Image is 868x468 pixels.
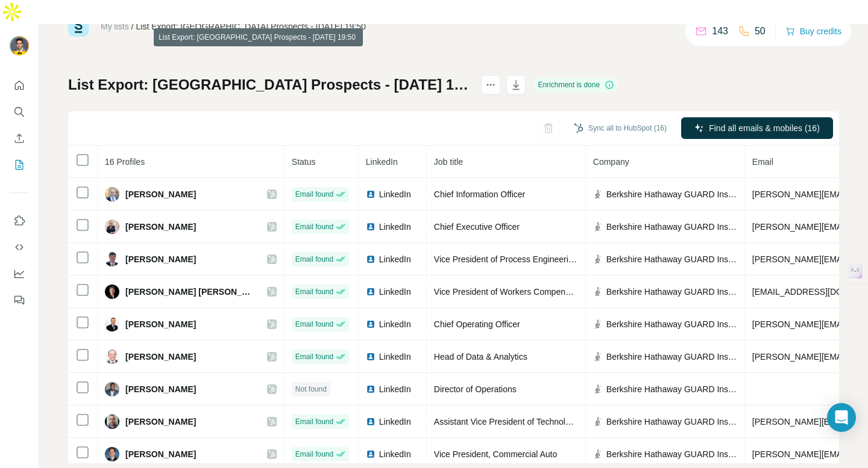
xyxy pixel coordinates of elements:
img: Avatar [105,285,119,299]
img: LinkedIn logo [366,384,376,394]
span: LinkedIn [366,157,398,167]
img: Avatar [105,349,119,364]
span: Berkshire Hathaway GUARD Insurance Companies [606,318,737,330]
span: Berkshire Hathaway GUARD Insurance Companies [606,448,737,460]
span: [PERSON_NAME] [125,416,196,428]
button: Find all emails & mobiles (16) [681,117,833,139]
img: company-logo [593,319,603,329]
img: Avatar [105,220,119,234]
span: Director of Operations [434,384,517,394]
span: Berkshire Hathaway GUARD Insurance Companies [606,416,737,428]
span: LinkedIn [379,286,411,298]
span: Not found [295,384,327,395]
span: Vice President, Commercial Auto [434,449,557,459]
span: LinkedIn [379,383,411,395]
span: Vice President of Process Engineering & Operations [434,254,629,264]
img: LinkedIn logo [366,254,376,264]
span: Head of Data & Analytics [434,352,527,362]
span: LinkedIn [379,188,411,200]
button: Search [10,101,29,123]
a: My lists [101,22,129,31]
li: / [131,20,134,32]
button: Sync all to HubSpot (16) [565,119,675,137]
button: Dashboard [10,263,29,285]
span: [PERSON_NAME] [125,383,196,395]
span: Email found [295,286,333,297]
img: Avatar [105,252,119,266]
img: LinkedIn logo [366,352,376,362]
span: [PERSON_NAME] [PERSON_NAME] [125,286,255,298]
span: Berkshire Hathaway GUARD Insurance Companies [606,351,737,363]
span: Email found [295,221,333,232]
img: LinkedIn logo [366,222,376,232]
span: 16 Profiles [105,157,145,167]
span: [PERSON_NAME] [125,253,196,265]
span: Email found [295,319,333,330]
button: Use Surfe on LinkedIn [10,210,29,232]
button: Buy credits [785,23,841,40]
span: [PERSON_NAME] [125,188,196,200]
img: company-logo [593,189,603,199]
img: LinkedIn logo [366,449,376,459]
img: company-logo [593,417,603,426]
span: LinkedIn [379,318,411,330]
img: company-logo [593,449,603,459]
img: Avatar [105,382,119,396]
span: Berkshire Hathaway GUARD Insurance Companies [606,253,737,265]
img: company-logo [593,352,603,362]
img: Surfe Logo [68,16,89,37]
button: Feedback [10,289,29,311]
img: Avatar [10,36,29,55]
button: Use Surfe API [10,236,29,258]
span: Find all emails & mobiles (16) [709,122,820,134]
span: Job title [434,157,463,167]
button: Enrich CSV [10,128,29,149]
img: LinkedIn logo [366,287,376,297]
span: Berkshire Hathaway GUARD Insurance Companies [606,286,737,298]
img: company-logo [593,254,603,264]
h1: List Export: [GEOGRAPHIC_DATA] Prospects - [DATE] 19:50 [68,75,470,94]
button: Quick start [10,75,29,96]
span: Chief Operating Officer [434,319,520,329]
span: Assistant Vice President of Technology Services [434,417,614,426]
span: Email [752,157,773,167]
span: LinkedIn [379,253,411,265]
span: Company [593,157,629,167]
span: Email found [295,449,333,460]
div: List Export: [GEOGRAPHIC_DATA] Prospects - [DATE] 19:50 [136,20,366,32]
span: Email found [295,416,333,427]
img: Avatar [105,317,119,331]
img: company-logo [593,384,603,394]
button: My lists [10,154,29,176]
span: LinkedIn [379,448,411,460]
span: [PERSON_NAME] [125,221,196,233]
span: Berkshire Hathaway GUARD Insurance Companies [606,221,737,233]
div: Enrichment is done [534,78,618,92]
img: LinkedIn logo [366,417,376,426]
span: Berkshire Hathaway GUARD Insurance Companies [606,188,737,200]
img: company-logo [593,287,603,297]
button: actions [481,75,500,94]
span: Chief Executive Officer [434,222,520,232]
span: Status [292,157,316,167]
img: Avatar [105,414,119,429]
div: Open Intercom Messenger [827,403,856,432]
p: 143 [712,24,728,38]
span: [PERSON_NAME] [125,318,196,330]
p: 50 [755,24,766,38]
span: Chief Information Officer [434,189,525,199]
img: Avatar [105,187,119,202]
span: LinkedIn [379,221,411,233]
span: Email found [295,351,333,362]
span: [PERSON_NAME] [125,351,196,363]
span: [PERSON_NAME] [125,448,196,460]
span: LinkedIn [379,416,411,428]
span: Email found [295,189,333,200]
span: Email found [295,254,333,265]
img: company-logo [593,222,603,232]
img: LinkedIn logo [366,189,376,199]
img: LinkedIn logo [366,319,376,329]
img: Avatar [105,447,119,461]
span: LinkedIn [379,351,411,363]
span: Vice President of Workers Compensation [434,287,588,297]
